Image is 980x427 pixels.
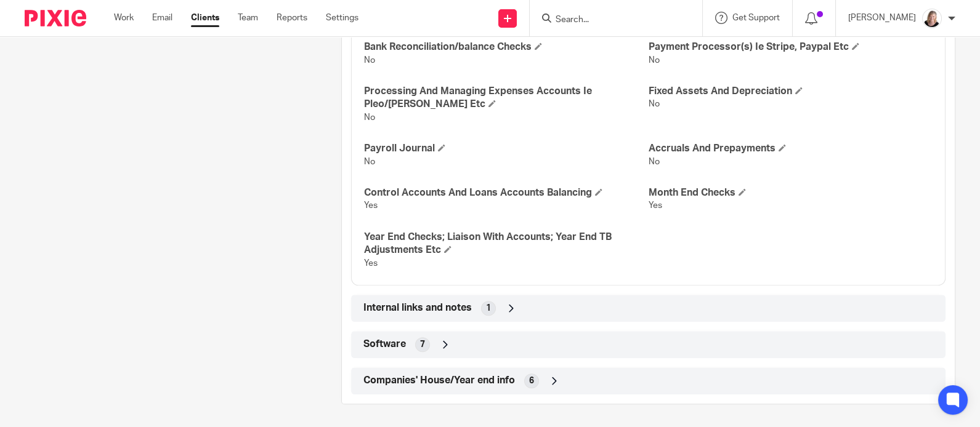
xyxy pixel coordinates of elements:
[529,375,534,387] span: 6
[649,56,660,65] span: No
[363,301,472,314] span: Internal links and notes
[364,41,648,54] h4: Bank Reconciliation/balance Checks
[114,12,134,24] a: Work
[364,85,648,111] h4: Processing And Managing Expenses Accounts Ie Pleo/[PERSON_NAME] Etc
[922,9,942,28] img: K%20Garrattley%20headshot%20black%20top%20cropped.jpg
[364,231,648,257] h4: Year End Checks; Liaison With Accounts; Year End TB Adjustments Etc
[363,374,515,387] span: Companies' House/Year end info
[732,14,780,22] span: Get Support
[554,15,665,26] input: Search
[649,41,933,54] h4: Payment Processor(s) Ie Stripe, Paypal Etc
[364,201,378,210] span: Yes
[364,113,375,122] span: No
[191,12,219,24] a: Clients
[364,158,375,166] span: No
[364,56,375,65] span: No
[277,12,307,24] a: Reports
[649,158,660,166] span: No
[364,259,378,268] span: Yes
[649,85,933,98] h4: Fixed Assets And Depreciation
[152,12,172,24] a: Email
[486,302,491,314] span: 1
[364,142,648,155] h4: Payroll Journal
[363,338,406,351] span: Software
[364,186,648,199] h4: Control Accounts And Loans Accounts Balancing
[649,186,933,199] h4: Month End Checks
[25,10,86,26] img: Pixie
[238,12,258,24] a: Team
[649,100,660,108] span: No
[649,142,933,155] h4: Accruals And Prepayments
[848,12,916,24] p: [PERSON_NAME]
[326,12,358,24] a: Settings
[420,338,425,351] span: 7
[649,201,662,210] span: Yes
